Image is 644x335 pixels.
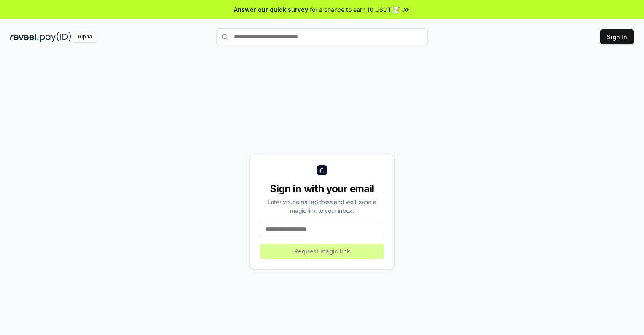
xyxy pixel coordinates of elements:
[260,197,384,215] div: Enter your email address and we’ll send a magic link to your inbox.
[234,5,308,14] span: Answer our quick survey
[260,182,384,196] div: Sign in with your email
[40,32,71,42] img: pay_id
[317,165,327,175] img: logo_small
[310,5,400,14] span: for a chance to earn 10 USDT 📝
[73,32,97,42] div: Alpha
[10,32,38,42] img: reveel_dark
[600,29,634,44] button: Sign In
